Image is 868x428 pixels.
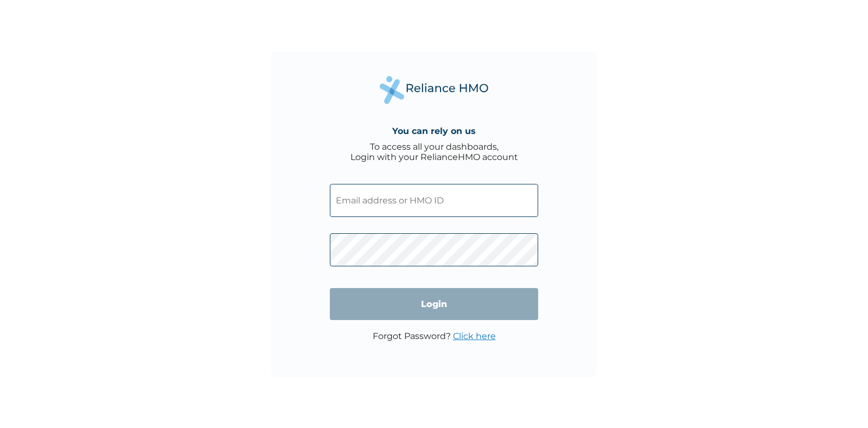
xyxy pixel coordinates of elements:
a: Click here [453,331,496,341]
div: To access all your dashboards, Login with your RelianceHMO account [350,142,518,162]
h4: You can rely on us [392,126,476,136]
p: Forgot Password? [373,331,496,341]
input: Login [330,288,538,320]
img: Reliance Health's Logo [380,76,488,104]
input: Email address or HMO ID [330,184,538,217]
